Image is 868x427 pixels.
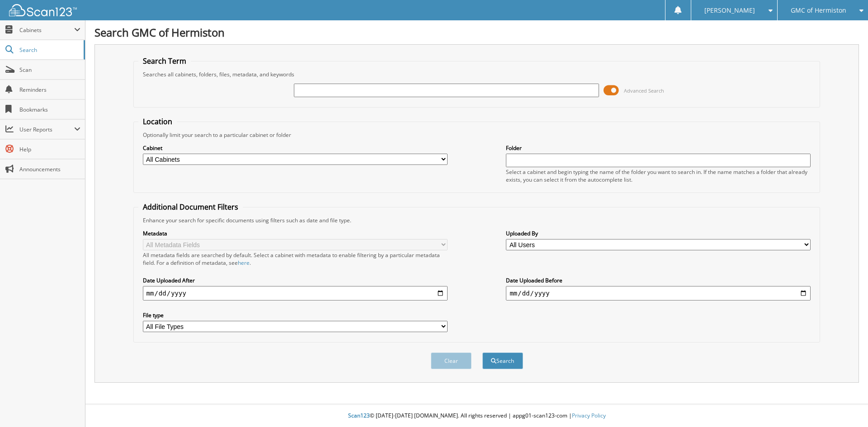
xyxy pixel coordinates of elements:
label: File type [143,311,448,319]
div: Enhance your search for specific documents using filters such as date and file type. [138,216,816,224]
span: Help [19,145,80,153]
span: Advanced Search [624,87,664,94]
span: Reminders [19,86,80,94]
div: Searches all cabinets, folders, files, metadata, and keywords [138,70,816,78]
button: Clear [431,352,472,369]
a: here [238,259,250,267]
label: Date Uploaded After [143,277,448,284]
label: Date Uploaded Before [506,277,811,284]
label: Cabinet [143,144,448,152]
label: Metadata [143,230,448,237]
input: end [506,286,811,300]
img: scan123-logo-white.svg [9,4,77,16]
legend: Search Term [138,56,191,66]
div: Select a cabinet and begin typing the name of the folder you want to search in. If the name match... [506,168,811,183]
span: Scan [19,66,80,74]
div: Optionally limit your search to a particular cabinet or folder [138,131,816,139]
label: Folder [506,144,811,152]
span: Scan123 [348,412,370,419]
input: start [143,286,448,300]
h1: Search GMC of Hermiston [94,25,859,40]
label: Uploaded By [506,230,811,237]
span: User Reports [19,126,74,133]
span: Announcements [19,165,80,173]
span: [PERSON_NAME] [704,8,755,13]
button: Search [482,352,523,369]
span: Search [19,46,79,54]
a: Privacy Policy [572,412,606,419]
span: Cabinets [19,26,74,34]
legend: Location [138,117,177,127]
div: © [DATE]-[DATE] [DOMAIN_NAME]. All rights reserved | appg01-scan123-com | [85,405,868,427]
span: Bookmarks [19,106,80,113]
div: All metadata fields are searched by default. Select a cabinet with metadata to enable filtering b... [143,251,448,267]
legend: Additional Document Filters [138,202,243,212]
span: GMC of Hermiston [791,8,846,13]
